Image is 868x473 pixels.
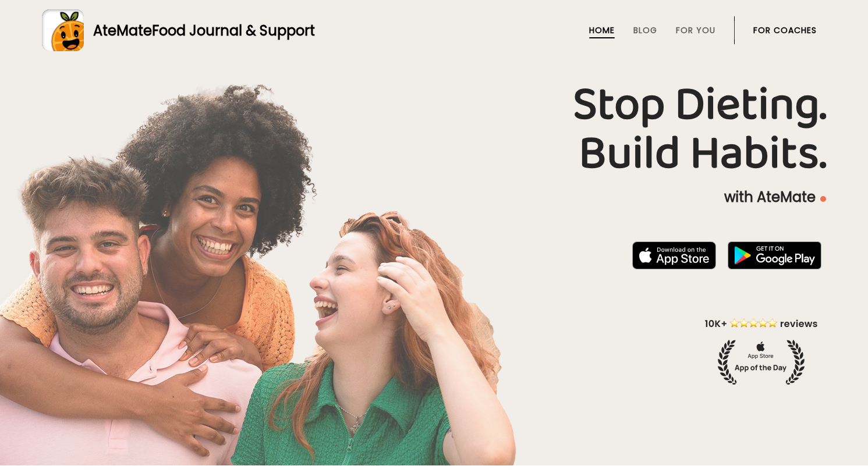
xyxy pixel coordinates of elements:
[633,26,657,35] a: Blog
[42,9,826,51] a: AteMateFood Journal & Support
[42,188,826,207] p: with AteMate
[632,241,716,269] img: badge-download-apple.svg
[42,81,826,179] h1: Stop Dieting. Build Habits.
[728,241,821,269] img: badge-download-google.png
[676,26,715,35] a: For You
[696,316,826,385] img: home-hero-appoftheday.png
[753,26,817,35] a: For Coaches
[589,26,615,35] a: Home
[84,20,315,41] div: AteMate
[152,21,315,40] span: Food Journal & Support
